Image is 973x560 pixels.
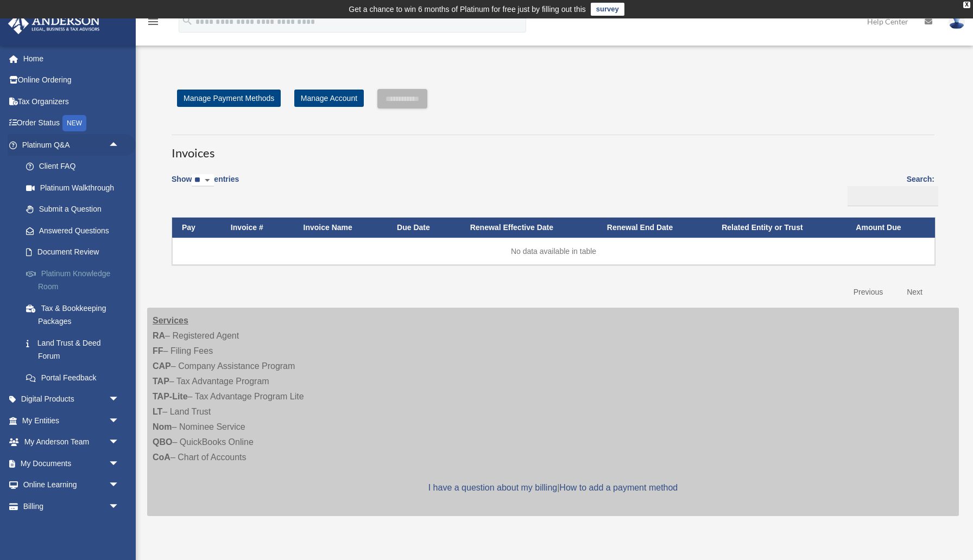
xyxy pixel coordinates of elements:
th: Renewal Effective Date: activate to sort column ascending [460,218,597,238]
a: Platinum Walkthrough [15,177,136,199]
a: Platinum Q&Aarrow_drop_up [8,134,136,156]
div: – Registered Agent – Filing Fees – Company Assistance Program – Tax Advantage Program – Tax Advan... [147,308,959,516]
th: Due Date: activate to sort column ascending [387,218,460,238]
strong: QBO [153,437,172,447]
th: Invoice #: activate to sort column ascending [221,218,294,238]
div: close [963,2,970,8]
th: Amount Due: activate to sort column ascending [846,218,935,238]
a: Online Learningarrow_drop_down [8,474,136,496]
a: I have a question about my billing [428,483,557,492]
a: Tax Organizers [8,91,136,112]
a: Next [899,281,931,303]
h3: Invoices [172,135,934,162]
a: My Anderson Teamarrow_drop_down [8,431,136,453]
strong: FF [153,346,163,355]
a: Land Trust & Deed Forum [15,332,136,367]
label: Show entries [172,173,239,198]
select: Showentries [192,174,214,187]
th: Invoice Name: activate to sort column ascending [294,218,388,238]
strong: CoA [153,453,170,462]
a: Manage Payment Methods [177,90,281,107]
strong: RA [153,331,165,340]
strong: Nom [153,422,172,431]
a: Order StatusNEW [8,112,136,135]
strong: CAP [153,361,171,371]
a: My Documentsarrow_drop_down [8,453,136,474]
td: No data available in table [172,238,935,265]
th: Related Entity or Trust: activate to sort column ascending [712,218,846,238]
a: Document Review [15,241,136,263]
a: Online Ordering [8,69,136,91]
span: arrow_drop_down [109,431,130,454]
a: Platinum Knowledge Room [15,263,136,297]
span: $ [32,521,37,535]
i: menu [147,15,160,28]
a: Answered Questions [15,220,136,241]
img: Anderson Advisors Platinum Portal [5,13,103,34]
span: arrow_drop_up [109,134,130,156]
strong: LT [153,407,162,416]
a: Client FAQ [15,156,136,177]
input: Search: [848,186,938,207]
span: arrow_drop_down [109,453,130,475]
div: Get a chance to win 6 months of Platinum for free just by filling out this [349,3,586,16]
a: Tax & Bookkeeping Packages [15,297,136,332]
a: Submit a Question [15,199,136,220]
span: arrow_drop_down [109,495,130,518]
label: Search: [844,173,934,206]
a: Portal Feedback [15,367,136,389]
a: Previous [845,281,891,303]
a: Manage Account [294,90,364,107]
strong: Services [153,316,188,325]
strong: TAP [153,377,169,386]
img: User Pic [949,14,965,29]
a: survey [591,3,624,16]
span: arrow_drop_down [109,389,130,411]
a: Billingarrow_drop_down [8,495,130,517]
strong: TAP-Lite [153,392,188,401]
p: | [153,480,953,495]
a: menu [147,19,160,28]
a: Home [8,48,136,69]
i: search [181,15,193,27]
span: arrow_drop_down [109,410,130,432]
div: NEW [62,115,86,131]
th: Pay: activate to sort column descending [172,218,221,238]
a: My Entitiesarrow_drop_down [8,410,136,431]
a: How to add a payment method [559,483,678,492]
span: arrow_drop_down [109,474,130,497]
th: Renewal End Date: activate to sort column ascending [597,218,712,238]
a: Digital Productsarrow_drop_down [8,389,136,410]
a: $Open Invoices [15,517,125,539]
